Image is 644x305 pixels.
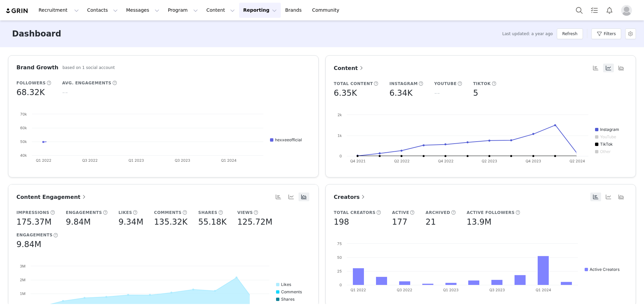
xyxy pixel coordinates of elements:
[198,216,226,228] h5: 55.18K
[12,28,61,40] h3: Dashboard
[20,153,27,158] text: 40k
[62,80,111,86] h5: Avg. Engagements
[334,64,365,72] a: Content
[602,3,617,18] button: Notifications
[16,193,87,201] a: Content Engagement
[35,3,83,18] button: Recruitment
[281,3,308,18] a: Brands
[16,64,58,72] h3: Brand Growth
[621,5,632,16] img: placeholder-profile.jpg
[281,297,294,302] text: Shares
[334,81,373,87] h5: Total Content
[337,112,342,117] text: 2k
[438,159,453,163] text: Q4 2022
[473,87,478,99] h5: 5
[536,288,551,292] text: Q1 2024
[334,193,366,201] a: Creators
[16,232,53,238] h5: Engagements
[221,158,236,163] text: Q1 2024
[426,210,450,216] h5: Archived
[337,269,342,274] text: 25
[66,210,102,216] h5: Engagements
[337,133,342,138] text: 1k
[570,159,585,163] text: Q2 2024
[557,28,583,39] button: Refresh
[164,3,202,18] button: Program
[389,87,413,99] h5: 6.34K
[154,216,187,228] h5: 135.32K
[339,154,342,158] text: 0
[36,158,51,163] text: Q1 2022
[617,5,639,16] button: Profile
[394,159,410,163] text: Q2 2022
[482,159,497,163] text: Q2 2023
[281,282,291,287] text: Likes
[62,65,115,71] h5: based on 1 social account
[434,87,440,99] h5: --
[237,216,273,228] h5: 125.72M
[426,216,436,228] h5: 21
[334,87,357,99] h5: 6.35K
[389,81,418,87] h5: Instagram
[20,112,27,117] text: 70k
[20,278,25,282] text: 2M
[334,194,366,200] span: Creators
[334,210,376,216] h5: Total Creators
[434,81,457,87] h5: YouTube
[600,134,616,139] text: YouTube
[337,255,342,260] text: 50
[16,194,87,200] span: Content Engagement
[392,216,408,228] h5: 177
[587,3,602,18] a: Tasks
[202,3,239,18] button: Content
[339,283,342,287] text: 0
[308,3,346,18] a: Community
[275,137,302,142] text: hexxeeofficial
[16,216,52,228] h5: 175.37M
[16,86,45,98] h5: 68.32K
[20,291,25,296] text: 1M
[198,210,217,216] h5: Shares
[397,288,412,292] text: Q3 2022
[62,86,68,98] h5: --
[20,264,25,269] text: 3M
[590,267,620,272] text: Active Creators
[526,159,541,163] text: Q4 2023
[83,3,122,18] button: Contacts
[175,158,190,163] text: Q3 2023
[600,127,619,132] text: Instagram
[502,31,553,37] span: Last updated: a year ago
[334,216,349,228] h5: 198
[237,210,253,216] h5: Views
[16,210,49,216] h5: Impressions
[154,210,181,216] h5: Comments
[351,288,366,292] text: Q1 2022
[239,3,281,18] button: Reporting
[281,289,302,294] text: Comments
[128,158,144,163] text: Q1 2023
[467,210,515,216] h5: Active Followers
[20,126,27,130] text: 60k
[118,216,143,228] h5: 9.34M
[350,159,366,163] text: Q4 2021
[16,80,46,86] h5: Followers
[20,139,27,144] text: 50k
[122,3,163,18] button: Messages
[5,8,29,14] img: grin logo
[82,158,98,163] text: Q3 2022
[600,142,613,147] text: TikTok
[392,210,409,216] h5: Active
[337,241,342,246] text: 75
[600,149,611,154] text: Other
[489,288,505,292] text: Q3 2023
[443,288,459,292] text: Q1 2023
[66,216,91,228] h5: 9.84M
[572,3,587,18] button: Search
[467,216,491,228] h5: 13.9M
[473,81,491,87] h5: TikTok
[334,65,365,71] span: Content
[16,238,41,250] h5: 9.84M
[118,210,132,216] h5: Likes
[591,28,621,39] button: Filters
